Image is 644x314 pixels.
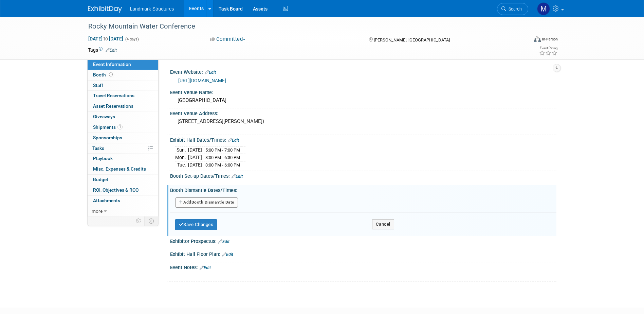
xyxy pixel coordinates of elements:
[86,20,518,33] div: Rocky Mountain Water Conference
[175,219,217,230] button: Save Changes
[218,239,229,244] a: Edit
[88,59,158,70] a: Event Information
[222,252,233,257] a: Edit
[88,122,158,133] a: Shipments1
[125,37,139,41] span: (4 days)
[88,70,158,80] a: Booth
[539,47,557,50] div: Event Rating
[170,236,556,245] div: Exhibitor Prospectus:
[117,124,123,129] span: 1
[133,216,145,225] td: Personalize Event Tab Strip
[130,6,174,12] span: Landmark Structures
[88,185,158,195] a: ROI, Objectives & ROO
[208,36,248,43] button: Committed
[175,146,188,154] td: Sun.
[228,138,239,143] a: Edit
[175,161,188,168] td: Tue.
[93,93,134,98] span: Travel Reservations
[93,103,133,109] span: Asset Reservations
[93,177,108,182] span: Budget
[188,146,202,154] td: [DATE]
[170,262,556,271] div: Event Notes:
[205,147,240,153] span: 5:00 PM - 7:00 PM
[88,196,158,206] a: Attachments
[93,156,113,161] span: Playbook
[170,67,556,76] div: Event Website:
[374,37,450,42] span: [PERSON_NAME], [GEOGRAPHIC_DATA]
[178,118,324,124] pre: [STREET_ADDRESS][PERSON_NAME])
[88,47,117,53] td: Tags
[488,35,558,46] div: Event Format
[205,162,240,168] span: 3:00 PM - 6:00 PM
[372,219,394,229] button: Cancel
[497,3,528,15] a: Search
[88,36,124,42] span: [DATE] [DATE]
[88,101,158,111] a: Asset Reservations
[175,95,551,106] div: [GEOGRAPHIC_DATA]
[93,114,115,119] span: Giveaways
[534,36,541,42] img: Format-Inperson.png
[88,81,158,91] a: Staff
[93,135,122,140] span: Sponsorships
[93,83,103,88] span: Staff
[93,187,139,193] span: ROI, Objectives & ROO
[88,6,122,13] img: ExhibitDay
[537,2,550,15] img: Maryann Tijerina
[88,206,158,216] a: more
[93,198,120,203] span: Attachments
[103,36,109,41] span: to
[232,174,243,179] a: Edit
[88,143,158,154] a: Tasks
[170,185,556,194] div: Booth Dismantle Dates/Times:
[188,154,202,161] td: [DATE]
[92,145,104,151] span: Tasks
[506,6,522,12] span: Search
[175,197,238,208] button: AddBooth Dismantle Date
[88,154,158,164] a: Playbook
[205,155,240,160] span: 3:00 PM - 6:30 PM
[93,72,114,77] span: Booth
[175,154,188,161] td: Mon.
[170,249,556,258] div: Exhibit Hall Floor Plan:
[88,133,158,143] a: Sponsorships
[88,112,158,122] a: Giveaways
[92,208,103,214] span: more
[188,161,202,168] td: [DATE]
[170,108,556,117] div: Event Venue Address:
[93,62,131,67] span: Event Information
[200,265,211,270] a: Edit
[93,166,146,172] span: Misc. Expenses & Credits
[178,78,226,83] a: [URL][DOMAIN_NAME]
[88,175,158,185] a: Budget
[88,91,158,101] a: Travel Reservations
[170,171,556,180] div: Booth Set-up Dates/Times:
[106,48,117,53] a: Edit
[93,124,123,130] span: Shipments
[170,135,556,144] div: Exhibit Hall Dates/Times:
[108,72,114,77] span: Booth not reserved yet
[88,164,158,174] a: Misc. Expenses & Credits
[542,37,558,42] div: In-Person
[170,87,556,96] div: Event Venue Name:
[205,70,216,75] a: Edit
[144,216,158,225] td: Toggle Event Tabs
